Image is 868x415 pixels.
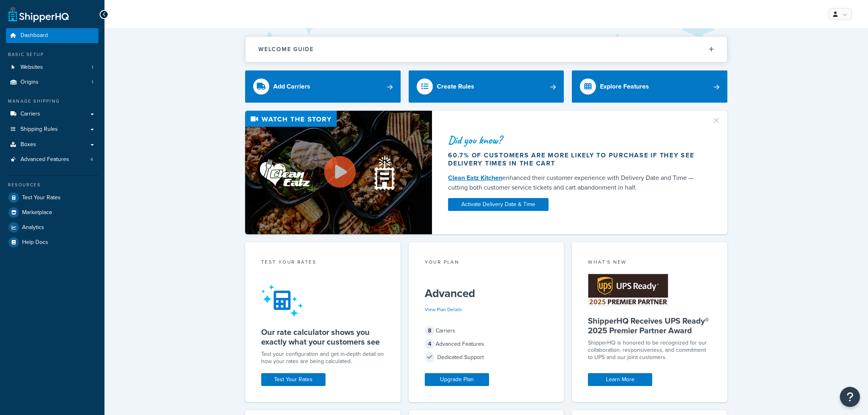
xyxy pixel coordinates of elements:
a: Help Docs [6,235,98,250]
span: Shipping Rules [20,126,58,133]
div: Advanced Features [425,339,548,350]
div: Manage Shipping [6,98,98,105]
h2: Welcome Guide [258,46,314,52]
a: Test Your Rates [6,190,98,205]
div: 60.7% of customers are more likely to purchase if they see delivery times in the cart [448,151,702,167]
span: 4 [425,339,434,349]
h5: Our rate calculator shows you exactly what your customers see [261,327,385,347]
a: Shipping Rules [6,122,98,137]
h5: Advanced [425,287,548,300]
div: Carriers [425,325,548,337]
li: Origins [6,75,98,90]
li: Advanced Features [6,152,98,167]
span: Origins [20,79,39,86]
a: Boxes [6,137,98,152]
span: 1 [92,64,93,71]
span: Test Your Rates [22,194,61,201]
span: Analytics [22,224,44,231]
div: Your Plan [425,258,548,268]
div: Create Rules [437,81,474,92]
span: Boxes [20,141,36,148]
div: Add Carriers [273,81,310,92]
a: Learn More [588,373,652,386]
div: Dedicated Support [425,352,548,363]
div: Basic Setup [6,51,98,58]
a: Upgrade Plan [425,373,489,386]
img: Video thumbnail [245,111,432,234]
h5: ShipperHQ Receives UPS Ready® 2025 Premier Partner Award [588,316,711,335]
a: View Plan Details [425,306,462,313]
div: Did you know? [448,134,702,146]
a: Origins1 [6,75,98,90]
a: Dashboard [6,28,98,43]
div: enhanced their customer experience with Delivery Date and Time — cutting both customer service ti... [448,173,702,192]
a: Activate Delivery Date & Time [448,198,549,211]
button: Open Resource Center [840,387,860,407]
a: Test Your Rates [261,373,325,386]
a: Analytics [6,220,98,235]
span: Websites [20,64,43,71]
p: ShipperHQ is honored to be recognized for our collaboration, responsiveness, and commitment to UP... [588,339,711,361]
a: Carriers [6,107,98,122]
span: Marketplace [22,209,52,216]
a: Advanced Features4 [6,152,98,167]
span: 1 [92,79,93,86]
div: Test your rates [261,258,385,268]
a: Websites1 [6,60,98,75]
div: Explore Features [600,81,649,92]
a: Create Rules [409,70,564,103]
a: Add Carriers [245,70,401,103]
span: Help Docs [22,239,48,246]
span: 8 [425,326,434,336]
div: Resources [6,182,98,188]
a: Clean Eatz Kitchen [448,173,502,182]
span: Carriers [20,111,40,118]
a: Marketplace [6,205,98,220]
div: Test your configuration and get in-depth detail on how your rates are being calculated. [261,351,385,365]
button: Welcome Guide [246,37,727,62]
a: Explore Features [572,70,727,103]
span: Dashboard [20,32,48,39]
span: 4 [90,156,93,163]
li: Websites [6,60,98,75]
span: Advanced Features [20,156,69,163]
div: What's New [588,258,711,268]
